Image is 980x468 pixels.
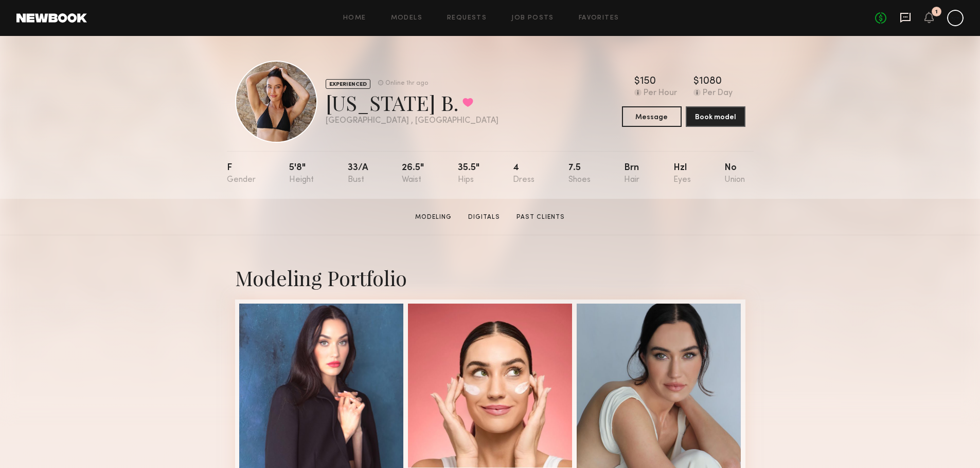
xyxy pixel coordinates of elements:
button: Book model [686,106,745,127]
div: No [724,163,745,184]
div: 33/a [348,163,368,184]
div: $ [634,77,640,87]
a: Modeling [411,213,456,222]
div: 150 [640,77,656,87]
div: $ [693,77,699,87]
a: Favorites [579,15,619,22]
a: Job Posts [511,15,554,22]
a: Digitals [464,213,504,222]
div: [US_STATE] B. [326,89,498,116]
div: 7.5 [568,163,591,184]
div: [GEOGRAPHIC_DATA] , [GEOGRAPHIC_DATA] [326,117,498,125]
div: 26.5" [402,163,424,184]
a: Home [343,15,366,22]
div: Hzl [673,163,691,184]
div: 1080 [699,77,722,87]
a: Models [391,15,422,22]
div: 4 [513,163,534,184]
div: Online 1hr ago [385,80,428,87]
div: Modeling Portfolio [235,264,745,291]
div: F [227,163,256,184]
div: EXPERIENCED [326,79,370,89]
div: 5'8" [289,163,314,184]
div: 35.5" [458,163,479,184]
div: Per Day [703,89,733,98]
div: Per Hour [644,89,677,98]
div: 1 [935,9,938,15]
a: Requests [447,15,487,22]
div: Brn [624,163,639,184]
a: Past Clients [512,213,569,222]
button: Message [622,106,682,127]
